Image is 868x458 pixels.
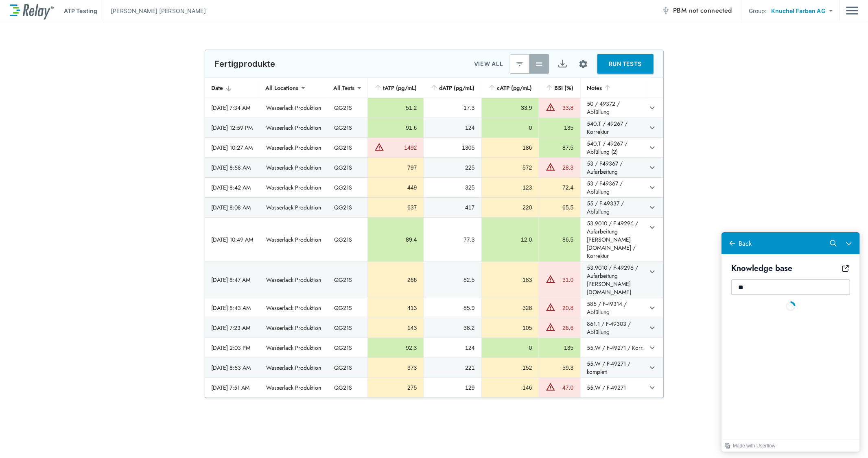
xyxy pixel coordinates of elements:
[212,104,254,112] div: [DATE] 7:34 AM
[374,236,417,244] div: 89.4
[260,138,328,157] td: Wasserlack Produktion
[645,121,659,135] button: expand row
[645,301,659,315] button: expand row
[374,324,417,332] div: 143
[328,118,367,137] td: QG21S
[260,80,304,96] div: All Locations
[662,7,670,15] img: Offline Icon
[431,104,475,112] div: 17.3
[645,101,659,115] button: expand row
[580,118,645,137] td: 540.T / 49267 / Korrektur
[846,3,858,18] button: Main menu
[374,164,417,172] div: 797
[328,80,361,96] div: All Tests
[580,318,645,338] td: 861.1 / F-49303 / Abfüllung
[673,5,732,16] span: PBM
[580,262,645,298] td: 53.9010 / F-49296 / Aufarbeitung [PERSON_NAME][DOMAIN_NAME]
[328,298,367,318] td: QG21S
[430,83,475,93] div: dATP (pg/mL)
[431,183,475,192] div: 325
[645,321,659,335] button: expand row
[516,60,524,68] img: Latest
[260,298,328,318] td: Wasserlack Produktion
[386,144,417,152] div: 1492
[64,7,97,15] p: ATP Testing
[546,302,555,312] img: Warning
[212,236,254,244] div: [DATE] 10:49 AM
[374,364,417,372] div: 373
[260,338,328,358] td: Wasserlack Produktion
[645,161,659,174] button: expand row
[580,298,645,318] td: 585 / F-49314 / Abfüllung
[645,181,659,194] button: expand row
[546,102,555,112] img: Warning
[546,124,574,132] div: 135
[260,178,328,197] td: Wasserlack Produktion
[488,144,532,152] div: 186
[374,304,417,312] div: 413
[488,203,532,212] div: 220
[546,144,574,152] div: 87.5
[580,338,645,358] td: 55.W / F-49271 / Korr.
[328,262,367,298] td: QG21S
[488,124,532,132] div: 0
[645,341,659,355] button: expand row
[431,344,475,352] div: 124
[546,322,555,332] img: Warning
[215,59,275,69] p: Fertigprodukte
[212,304,254,312] div: [DATE] 8:43 AM
[374,344,417,352] div: 92.3
[431,384,475,392] div: 129
[488,104,532,112] div: 33.9
[558,276,574,284] div: 31.0
[546,364,574,372] div: 59.3
[846,3,858,18] img: Drawer Icon
[488,364,532,372] div: 152
[573,53,594,75] button: Site setup
[658,2,735,19] button: PBM not connected
[328,178,367,197] td: QG21S
[431,276,475,284] div: 82.5
[597,54,654,74] button: RUN TESTS
[645,220,659,234] button: expand row
[553,54,573,74] button: Export
[328,318,367,338] td: QG21S
[260,118,328,137] td: Wasserlack Produktion
[431,203,475,212] div: 417
[212,324,254,332] div: [DATE] 7:23 AM
[260,378,328,397] td: Wasserlack Produktion
[374,124,417,132] div: 91.6
[749,7,767,15] p: Group:
[431,124,475,132] div: 124
[328,198,367,217] td: QG21S
[10,2,54,20] img: LuminUltra Relay
[431,364,475,372] div: 221
[488,276,532,284] div: 183
[205,78,663,398] table: sticky table
[474,59,503,69] p: VIEW ALL
[328,218,367,262] td: QG21S
[374,83,417,93] div: tATP (pg/mL)
[488,324,532,332] div: 105
[558,104,574,112] div: 33.8
[580,218,645,262] td: 53.9010 / F-49296 / Aufarbeitung [PERSON_NAME][DOMAIN_NAME] / Korrektur
[328,338,367,358] td: QG21S
[374,276,417,284] div: 266
[645,361,659,375] button: expand row
[328,138,367,157] td: QG21S
[546,344,574,352] div: 135
[580,358,645,377] td: 55.W / F-49271 / komplett
[722,232,860,452] iframe: Resource center
[645,141,659,155] button: expand row
[374,384,417,392] div: 275
[558,59,568,69] img: Export Icon
[488,384,532,392] div: 146
[546,203,574,212] div: 65.5
[374,183,417,192] div: 449
[260,218,328,262] td: Wasserlack Produktion
[328,358,367,377] td: QG21S
[580,198,645,217] td: 55 / F-49337 / Abfüllung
